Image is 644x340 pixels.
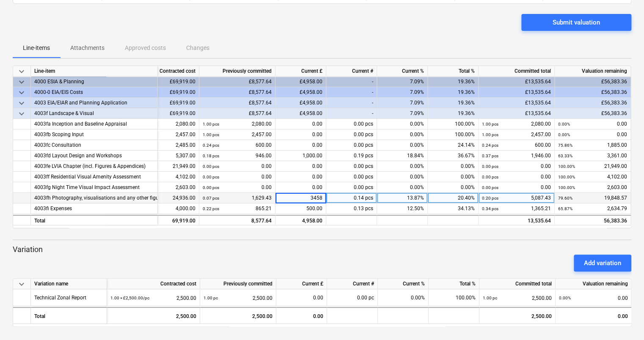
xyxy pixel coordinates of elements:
[17,279,27,289] span: keyboard_arrow_down
[377,140,428,151] div: 0.00%
[280,289,323,306] div: 0.00
[429,279,479,289] div: Total %
[377,77,428,87] div: 7.09%
[482,154,498,158] small: 0.37 pcs
[326,161,377,172] div: 0.00 pcs
[429,289,479,306] div: 100.00%
[203,119,272,129] div: 2,080.00
[110,296,149,300] small: 1.00 × £2,500.00 / pc
[558,161,627,172] div: 21,949.00
[479,215,555,225] div: 13,535.64
[203,175,219,179] small: 0.00 pcs
[428,108,479,119] div: 19.36%
[203,185,219,190] small: 0.00 pcs
[203,161,272,172] div: 0.00
[275,203,326,214] div: 500.00
[483,296,497,300] small: 1.00 pc
[34,119,154,129] div: 4003fa Inception and Baseline Appraisal
[479,279,556,289] div: Committed total
[203,151,272,161] div: 946.00
[558,119,627,129] div: 0.00
[482,122,498,126] small: 1.00 pcs
[558,132,570,137] small: 0.00%
[275,140,326,151] div: 0.00
[13,244,631,255] p: Variation
[377,193,428,203] div: 13.87%
[275,108,326,119] div: £4,958.00
[326,172,377,182] div: 0.00 pcs
[558,185,575,190] small: 100.00%
[558,154,572,158] small: 63.33%
[203,216,272,226] div: 8,577.64
[34,289,86,306] div: Technical Zonal Report
[326,98,377,108] div: -
[203,164,219,169] small: 0.00 pcs
[203,122,219,126] small: 1.00 pcs
[428,119,479,129] div: 100.00%
[203,172,272,182] div: 0.00
[34,98,154,108] div: 4003 EIA/EIAR and Planning Application
[34,140,154,151] div: 4003fc Consultation
[428,172,479,182] div: 0.00%
[203,203,272,214] div: 865.21
[428,66,479,77] div: Total %
[482,196,498,200] small: 0.20 pcs
[555,66,631,77] div: Valuation remaining
[558,216,627,226] div: 56,383.36
[428,77,479,87] div: 19.36%
[479,87,555,98] div: £13,535.64
[203,206,219,211] small: 0.22 pcs
[107,307,200,324] div: 2,500.00
[199,108,275,119] div: £8,577.64
[482,132,498,137] small: 1.00 pcs
[555,87,631,98] div: £56,383.36
[326,151,377,161] div: 0.19 pcs
[377,151,428,161] div: 18.84%
[378,279,429,289] div: Current %
[275,172,326,182] div: 0.00
[428,182,479,193] div: 0.00%
[555,98,631,108] div: £56,383.36
[326,129,377,140] div: 0.00 pcs
[204,289,272,307] div: 2,500.00
[558,175,575,179] small: 100.00%
[558,140,627,151] div: 1,885.00
[326,119,377,129] div: 0.00 pcs
[34,193,154,203] div: 4003fh Photography, visualisations and any other figures
[34,129,154,140] div: 4003fb Scoping Input
[203,154,219,158] small: 0.18 pcs
[276,307,327,324] div: 0.00
[34,182,154,193] div: 4003fg Night Time Visual Impact Assessment
[428,161,479,172] div: 0.00%
[326,87,377,98] div: -
[327,279,378,289] div: Current #
[558,143,572,148] small: 75.86%
[558,122,570,126] small: 0.00%
[377,108,428,119] div: 7.09%
[377,203,428,214] div: 12.50%
[377,87,428,98] div: 7.09%
[199,77,275,87] div: £8,577.64
[428,140,479,151] div: 24.14%
[482,185,498,190] small: 0.00 pcs
[203,196,219,200] small: 0.07 pcs
[275,215,326,225] div: 4,958.00
[482,206,498,211] small: 0.34 pcs
[555,77,631,87] div: £56,383.36
[377,161,428,172] div: 0.00%
[203,193,272,203] div: 1,629.43
[558,206,572,211] small: 65.87%
[275,77,326,87] div: £4,958.00
[559,289,628,307] div: 0.00
[558,129,627,140] div: 0.00
[479,108,555,119] div: £13,535.64
[428,193,479,203] div: 20.40%
[482,140,551,151] div: 600.00
[558,182,627,193] div: 2,603.00
[70,44,105,52] p: Attachments
[17,109,27,119] span: keyboard_arrow_down
[34,77,154,87] div: 4000 ESIA & Planning
[428,129,479,140] div: 100.00%
[556,279,632,289] div: Valuation remaining
[555,108,631,119] div: £56,383.36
